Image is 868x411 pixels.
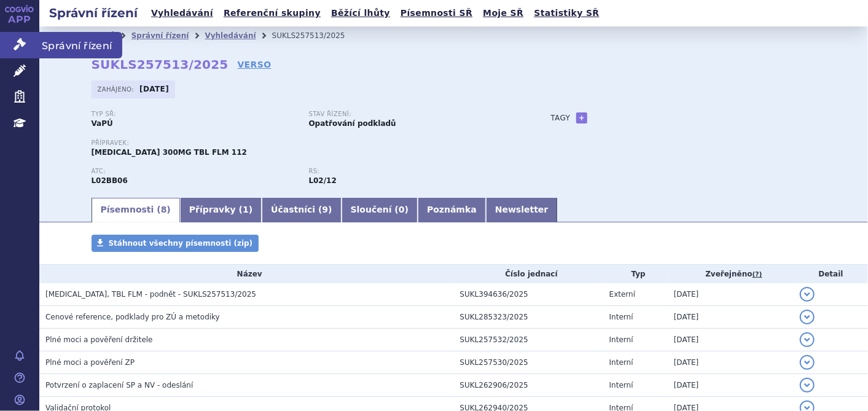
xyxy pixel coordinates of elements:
span: 0 [399,205,405,214]
li: SUKLS257513/2025 [272,26,361,45]
abbr: (?) [753,270,762,279]
span: Interní [609,381,633,389]
strong: [DATE] [139,85,169,93]
td: SUKL257530/2025 [454,351,603,374]
p: ATC: [92,168,297,175]
a: Moje SŘ [479,5,527,22]
span: Externí [609,290,635,299]
h3: Tagy [551,111,571,125]
th: Název [39,265,454,283]
h2: Správní řízení [39,4,147,22]
strong: inhibitory androgenových receptorů druhé generace, perorální podání [309,176,337,185]
button: detail [800,287,815,302]
a: Referenční skupiny [220,5,324,22]
p: Přípravek: [92,139,526,147]
span: [MEDICAL_DATA] 300MG TBL FLM 112 [92,148,248,157]
a: Písemnosti (8) [92,198,180,222]
a: Písemnosti SŘ [397,5,476,22]
span: NUBEQA, TBL FLM - podnět - SUKLS257513/2025 [45,290,256,299]
td: [DATE] [668,351,794,374]
p: Stav řízení: [309,111,514,118]
strong: Opatřování podkladů [309,119,396,128]
p: RS: [309,168,514,175]
a: Poznámka [418,198,486,222]
strong: DAROLUTAMID [92,176,128,185]
span: Plné moci a pověření držitele [45,335,153,344]
span: 9 [322,205,328,214]
a: Účastníci (9) [262,198,341,222]
span: Potvrzení o zaplacení SP a NV - odeslání [45,381,193,389]
a: Přípravky (1) [180,198,262,222]
span: Interní [609,313,633,321]
span: 8 [161,205,167,214]
a: Vyhledávání [205,31,256,40]
p: Typ SŘ: [92,111,297,118]
a: Newsletter [486,198,558,222]
td: [DATE] [668,306,794,329]
td: SUKL257532/2025 [454,329,603,351]
a: Běžící lhůty [327,5,394,22]
td: SUKL285323/2025 [454,306,603,329]
td: SUKL262906/2025 [454,374,603,397]
a: Vyhledávání [147,5,217,22]
a: + [576,112,587,123]
span: Stáhnout všechny písemnosti (zip) [109,239,253,248]
a: Sloučení (0) [342,198,418,222]
a: Stáhnout všechny písemnosti (zip) [92,235,259,252]
strong: VaPÚ [92,119,113,128]
button: detail [800,378,815,393]
th: Zveřejněno [668,265,794,283]
td: [DATE] [668,329,794,351]
a: Správní řízení [131,31,189,40]
a: Statistiky SŘ [530,5,603,22]
strong: SUKLS257513/2025 [92,57,229,72]
td: SUKL394636/2025 [454,283,603,306]
th: Číslo jednací [454,265,603,283]
span: Správní řízení [39,32,122,58]
button: detail [800,332,815,347]
td: [DATE] [668,374,794,397]
span: 1 [243,205,249,214]
td: [DATE] [668,283,794,306]
span: Interní [609,335,633,344]
th: Detail [794,265,868,283]
span: Zahájeno: [98,84,136,94]
span: Plné moci a pověření ZP [45,358,135,367]
span: Interní [609,358,633,367]
span: Cenové reference, podklady pro ZÚ a metodiky [45,313,220,321]
a: VERSO [237,58,271,71]
th: Typ [603,265,668,283]
button: detail [800,310,815,324]
button: detail [800,355,815,370]
a: Domů [92,31,115,40]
